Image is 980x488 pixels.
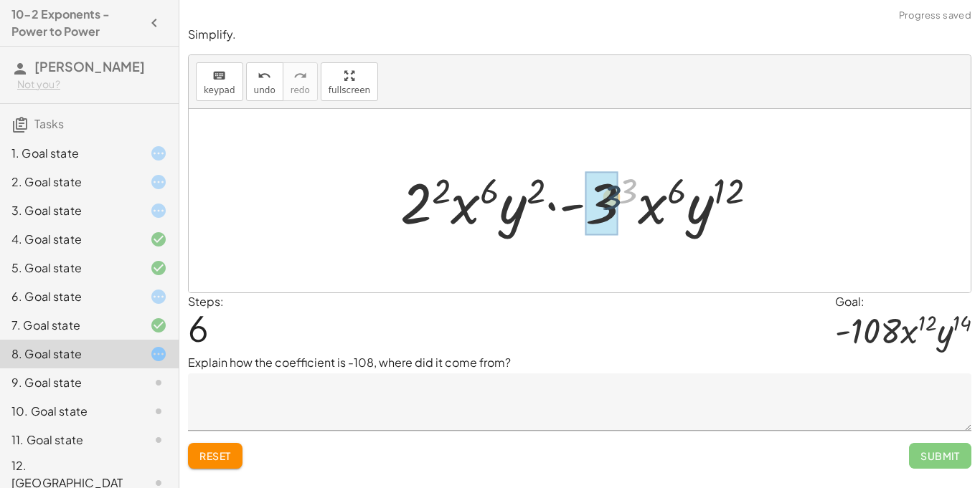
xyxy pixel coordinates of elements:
div: 6. Goal state [11,288,127,305]
i: Task started. [150,202,167,219]
button: fullscreen [321,62,378,101]
div: 3. Goal state [11,202,127,219]
div: 5. Goal state [11,259,127,277]
div: 7. Goal state [11,317,127,334]
i: Task started. [150,288,167,305]
span: undo [254,85,275,95]
div: 11. Goal state [11,431,127,449]
i: Task not started. [150,403,167,420]
button: undoundo [246,62,283,101]
h4: 10-2 Exponents - Power to Power [11,6,141,40]
i: Task started. [150,173,167,191]
button: redoredo [283,62,318,101]
i: Task started. [150,345,167,363]
span: 6 [188,306,209,350]
div: 8. Goal state [11,345,127,363]
div: Not you? [17,77,167,92]
span: Reset [199,449,231,462]
div: 2. Goal state [11,173,127,191]
div: Goal: [835,293,971,310]
span: Progress saved [899,9,971,23]
p: Explain how the coefficient is -108, where did it come from? [188,354,971,371]
div: 9. Goal state [11,374,127,391]
i: Task finished and correct. [150,317,167,334]
i: Task started. [150,145,167,162]
div: 4. Goal state [11,231,127,248]
i: redo [293,67,307,85]
span: keypad [204,85,235,95]
span: Tasks [34,116,64,131]
button: Reset [188,443,242,469]
div: 1. Goal state [11,145,127,162]
i: Task not started. [150,431,167,449]
i: Task finished and correct. [150,231,167,248]
button: keyboardkeypad [196,62,243,101]
i: Task not started. [150,374,167,391]
div: 10. Goal state [11,403,127,420]
i: undo [258,67,271,85]
span: [PERSON_NAME] [34,58,145,75]
label: Steps: [188,294,224,309]
p: Simplify. [188,27,971,43]
span: redo [291,85,310,95]
span: fullscreen [329,85,370,95]
i: keyboard [212,67,226,85]
i: Task finished and correct. [150,259,167,277]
